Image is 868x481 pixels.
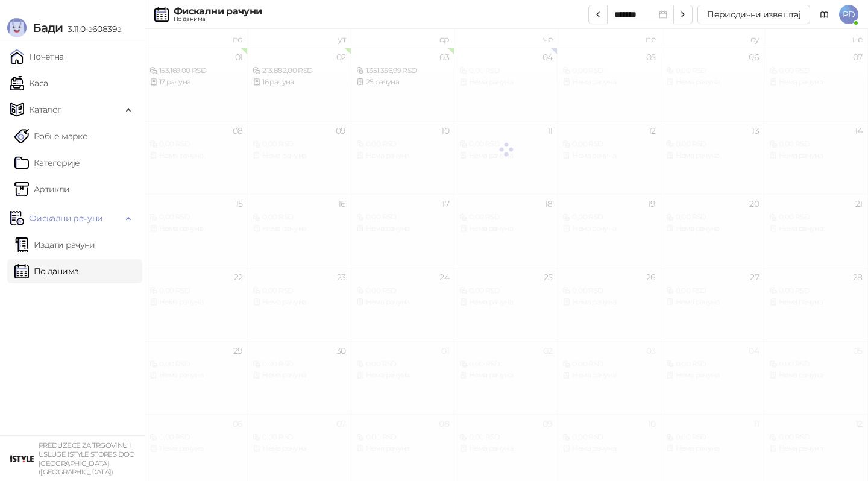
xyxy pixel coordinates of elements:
[14,124,87,148] a: Робне марке
[63,24,121,34] span: 3.11.0-a60839a
[10,447,34,471] img: 64x64-companyLogo-77b92cf4-9946-4f36-9751-bf7bb5fd2c7d.png
[839,5,858,24] span: PD
[39,441,135,476] small: PREDUZEĆE ZA TRGOVINU I USLUGE ISTYLE STORES DOO [GEOGRAPHIC_DATA] ([GEOGRAPHIC_DATA])
[815,5,834,24] a: Документација
[29,98,61,122] span: Каталог
[14,151,80,175] a: Категорије
[14,259,78,283] a: По данима
[14,233,95,257] a: Издати рачуни
[174,7,262,16] div: Фискални рачуни
[10,71,48,95] a: Каса
[7,18,27,37] img: Logo
[174,16,262,22] div: По данима
[14,177,70,201] a: ArtikliАртикли
[29,206,102,230] span: Фискални рачуни
[697,5,810,24] button: Периодични извештај
[10,45,64,69] a: Почетна
[33,20,63,35] span: Бади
